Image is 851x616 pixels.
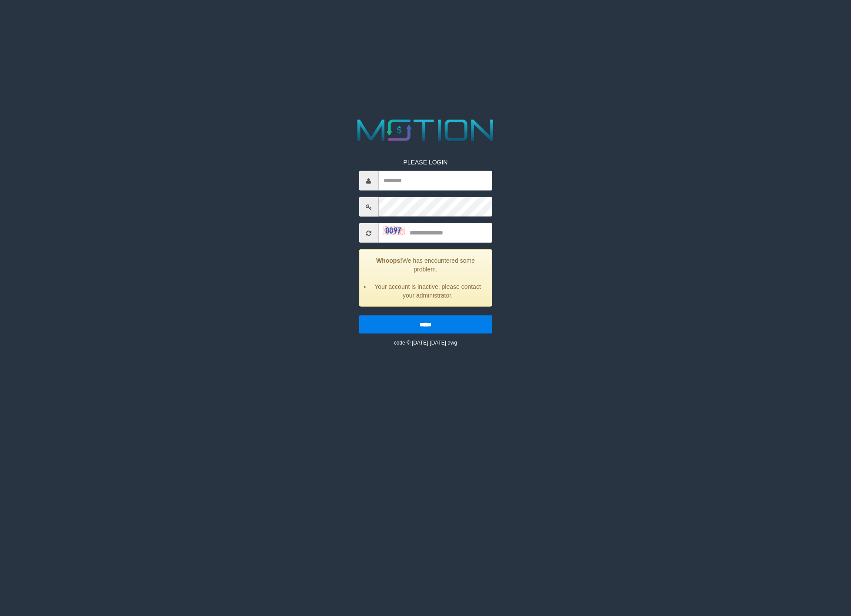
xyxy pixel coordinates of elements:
[394,340,457,346] small: code © [DATE]-[DATE] dwg
[351,116,500,145] img: MOTION_logo.png
[376,257,402,264] strong: Whoops!
[359,249,492,307] div: We has encountered some problem.
[383,226,404,235] img: captcha
[370,282,485,300] li: Your account is inactive, please contact your administrator.
[359,158,492,167] p: PLEASE LOGIN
